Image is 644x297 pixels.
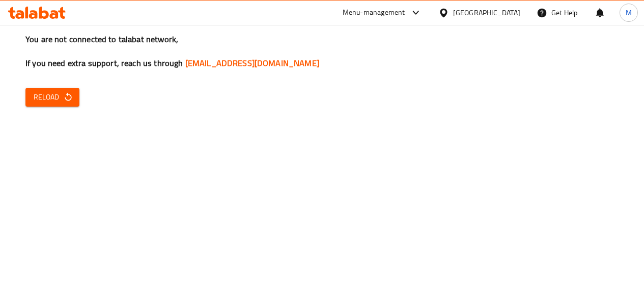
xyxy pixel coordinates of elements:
a: [EMAIL_ADDRESS][DOMAIN_NAME] [185,55,319,71]
span: M [626,7,632,18]
span: Reload [34,91,71,104]
div: Menu-management [343,7,405,19]
button: Reload [25,88,79,107]
div: [GEOGRAPHIC_DATA] [453,7,520,18]
h3: You are not connected to talabat network, If you need extra support, reach us through [25,34,619,69]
